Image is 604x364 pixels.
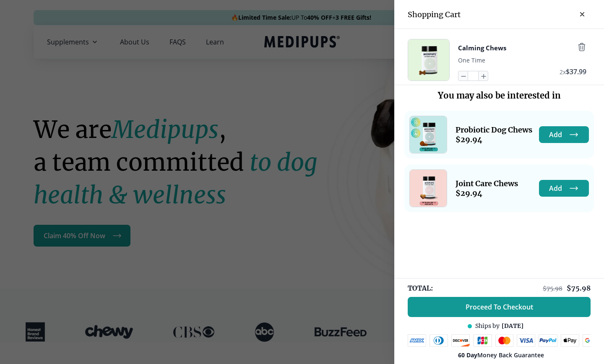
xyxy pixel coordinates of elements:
[456,125,532,135] span: Probiotic Dog Chews
[408,10,461,19] h3: Shopping Cart
[539,126,589,143] button: Add
[560,68,566,76] span: 2 x
[583,334,601,347] img: google
[408,283,433,293] span: TOTAL:
[543,285,562,292] span: $ 75.98
[408,297,591,317] button: Proceed To Checkout
[408,334,426,347] img: amex
[475,322,500,330] span: Ships by
[458,56,485,64] span: One Time
[495,334,514,347] img: mastercard
[561,334,579,347] img: apple
[409,169,447,207] a: Joint Care Chews
[409,116,447,153] a: Probiotic Dog Chews
[567,284,591,292] span: $ 75.98
[458,351,477,359] strong: 60 Day
[473,334,492,347] img: jcb
[566,67,586,76] span: $ 37.99
[410,116,447,153] img: Probiotic Dog Chews
[456,179,518,188] span: Joint Care Chews
[456,188,518,198] span: $ 29.94
[539,180,589,197] button: Add
[502,322,523,330] span: [DATE]
[408,39,449,81] img: Calming Chews
[430,334,448,347] img: diners-club
[458,42,506,53] button: Calming Chews
[466,303,533,311] span: Proceed To Checkout
[458,351,544,359] span: Money Back Guarantee
[517,334,535,347] img: visa
[574,6,591,23] button: close-cart
[549,184,562,192] span: Add
[456,135,532,144] span: $ 29.94
[456,179,518,198] a: Joint Care Chews$29.94
[404,90,594,101] h3: You may also be interested in
[410,170,447,207] img: Joint Care Chews
[456,125,532,144] a: Probiotic Dog Chews$29.94
[539,334,557,347] img: paypal
[451,334,470,347] img: discover
[549,130,562,139] span: Add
